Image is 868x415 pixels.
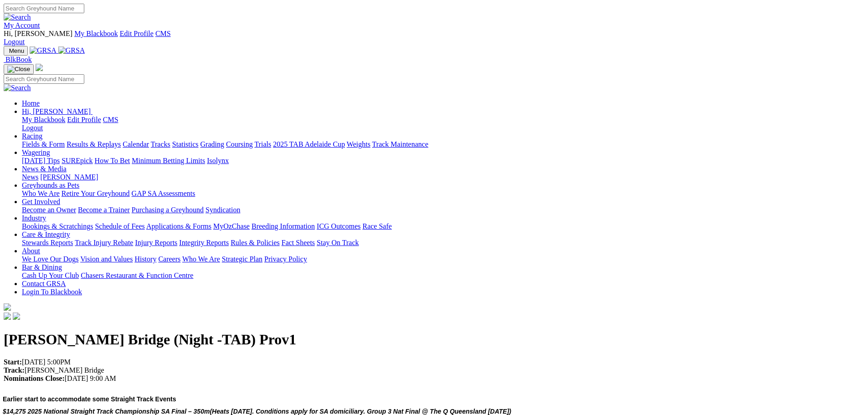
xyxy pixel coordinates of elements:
a: Become a Trainer [78,206,130,214]
a: How To Bet [95,157,130,164]
a: Home [22,99,40,107]
a: Track Injury Rebate [75,239,133,246]
a: My Account [4,21,40,29]
a: About [22,247,40,255]
img: GRSA [30,46,56,55]
a: Breeding Information [252,222,315,230]
a: Applications & Forms [146,222,211,230]
strong: Nominations Close: [4,374,65,382]
span: (Heats [DATE]. Conditions apply for SA domiciliary. Group 3 Nat Final @ The Q Queensland [DATE]) [210,408,511,415]
a: Get Involved [22,198,60,205]
div: Wagering [22,157,864,165]
div: About [22,255,864,263]
a: MyOzChase [213,222,250,230]
a: My Blackbook [74,30,118,37]
span: Hi, [PERSON_NAME] [22,108,91,115]
a: Hi, [PERSON_NAME] [22,108,92,115]
strong: Start: [4,358,22,366]
a: Vision and Values [80,255,133,263]
button: Toggle navigation [4,46,28,56]
a: Chasers Restaurant & Function Centre [81,272,193,279]
a: Privacy Policy [264,255,307,263]
a: We Love Our Dogs [22,255,78,263]
img: twitter.svg [13,313,20,320]
img: Search [4,84,31,92]
a: Contact GRSA [22,280,66,287]
div: Care & Integrity [22,239,864,247]
span: Menu [9,47,24,54]
a: Injury Reports [135,239,177,246]
a: Isolynx [207,157,229,164]
a: Purchasing a Greyhound [132,206,204,214]
a: History [134,255,156,263]
a: Coursing [226,140,253,148]
a: Who We Are [22,190,60,197]
a: Careers [158,255,180,263]
a: Racing [22,132,42,140]
a: Stewards Reports [22,239,73,246]
input: Search [4,4,84,13]
a: My Blackbook [22,116,66,123]
a: Cash Up Your Club [22,272,79,279]
div: Greyhounds as Pets [22,190,864,198]
a: Race Safe [362,222,391,230]
a: [PERSON_NAME] [40,173,98,181]
a: Results & Replays [67,140,121,148]
span: Hi, [PERSON_NAME] [4,30,72,37]
div: Bar & Dining [22,272,864,280]
a: Edit Profile [120,30,154,37]
a: Track Maintenance [372,140,428,148]
a: Statistics [172,140,199,148]
div: Racing [22,140,864,149]
a: Syndication [205,206,240,214]
a: Tracks [151,140,170,148]
span: Earlier start to accommodate some Straight Track Events [3,395,176,403]
a: News & Media [22,165,67,173]
img: GRSA [58,46,85,55]
a: Integrity Reports [179,239,229,246]
a: Become an Owner [22,206,76,214]
a: Minimum Betting Limits [132,157,205,164]
a: Trials [254,140,271,148]
img: logo-grsa-white.png [4,303,11,311]
a: Who We Are [182,255,220,263]
a: Wagering [22,149,50,156]
h1: [PERSON_NAME] Bridge (Night -TAB) Prov1 [4,331,864,348]
p: [DATE] 5:00PM [PERSON_NAME] Bridge [DATE] 9:00 AM [4,358,864,383]
div: My Account [4,30,864,46]
img: Close [7,66,30,73]
input: Search [4,74,84,84]
a: Schedule of Fees [95,222,144,230]
a: Login To Blackbook [22,288,82,296]
button: Toggle navigation [4,64,34,74]
a: ICG Outcomes [317,222,360,230]
div: Get Involved [22,206,864,214]
a: [DATE] Tips [22,157,60,164]
img: facebook.svg [4,313,11,320]
span: BlkBook [5,56,32,63]
a: BlkBook [4,56,32,63]
a: SUREpick [62,157,92,164]
div: Industry [22,222,864,231]
a: Logout [4,38,25,46]
a: Stay On Track [317,239,359,246]
a: Care & Integrity [22,231,70,238]
a: Bar & Dining [22,263,62,271]
img: Search [4,13,31,21]
a: CMS [155,30,171,37]
a: CMS [103,116,118,123]
a: Fact Sheets [282,239,315,246]
img: logo-grsa-white.png [36,64,43,71]
a: Bookings & Scratchings [22,222,93,230]
a: Greyhounds as Pets [22,181,79,189]
a: Strategic Plan [222,255,262,263]
a: 2025 TAB Adelaide Cup [273,140,345,148]
a: News [22,173,38,181]
a: GAP SA Assessments [132,190,195,197]
a: Logout [22,124,43,132]
a: Retire Your Greyhound [62,190,130,197]
a: Industry [22,214,46,222]
a: Edit Profile [67,116,101,123]
a: Weights [347,140,370,148]
strong: Track: [4,366,25,374]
